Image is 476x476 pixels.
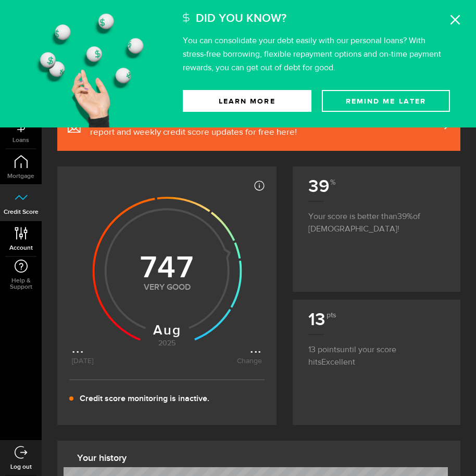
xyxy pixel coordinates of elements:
button: Open LiveChat chat widget [8,4,40,35]
p: until your score hits [308,334,445,369]
h2: Did You Know? [196,8,286,30]
p: You can consolidate your debt easily with our personal loans? With stress-free borrowing, flexibl... [183,37,441,72]
span: Excellent [321,358,355,367]
h3: Your history [77,450,448,467]
a: Learn More [183,90,311,112]
button: Remind Me later [322,90,450,112]
b: 13 [308,309,335,330]
p: Your score is better than of [DEMOGRAPHIC_DATA]! [308,201,445,236]
p: Credit score monitoring is inactive. [80,393,209,405]
span: 39 [397,213,413,221]
b: 39 [308,176,334,197]
span: 13 points [308,346,340,354]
